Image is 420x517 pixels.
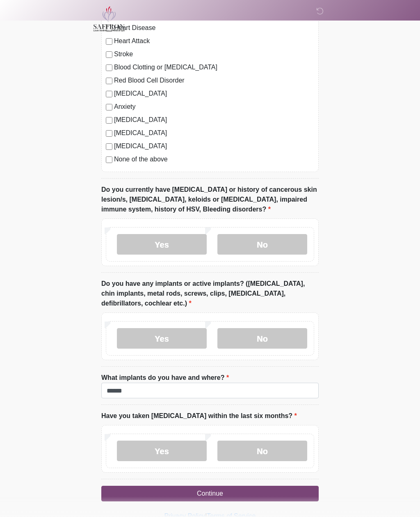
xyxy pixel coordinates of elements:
[114,154,314,164] label: None of the above
[106,51,112,58] input: Stroke
[101,279,319,308] label: Do you have any implants or active implants? ([MEDICAL_DATA], chin implants, metal rods, screws, ...
[106,156,112,163] input: None of the above
[114,102,314,112] label: Anxiety
[93,6,125,32] img: Saffron Laser Aesthetics and Medical Spa Logo
[114,89,314,99] label: [MEDICAL_DATA]
[117,234,207,255] label: Yes
[106,38,112,45] input: Heart Attack
[217,328,307,349] label: No
[106,64,112,71] input: Blood Clotting or [MEDICAL_DATA]
[106,130,112,137] input: [MEDICAL_DATA]
[114,49,314,59] label: Stroke
[114,115,314,125] label: [MEDICAL_DATA]
[106,104,112,110] input: Anxiety
[217,441,307,461] label: No
[101,486,319,501] button: Continue
[114,141,314,151] label: [MEDICAL_DATA]
[106,143,112,150] input: [MEDICAL_DATA]
[114,128,314,138] label: [MEDICAL_DATA]
[101,185,319,214] label: Do you currently have [MEDICAL_DATA] or history of cancerous skin lesion/s, [MEDICAL_DATA], keloi...
[114,36,314,46] label: Heart Attack
[106,91,112,97] input: [MEDICAL_DATA]
[101,373,229,383] label: What implants do you have and where?
[117,441,207,461] label: Yes
[106,117,112,124] input: [MEDICAL_DATA]
[106,78,112,84] input: Red Blood Cell Disorder
[114,62,314,72] label: Blood Clotting or [MEDICAL_DATA]
[217,234,307,255] label: No
[117,328,207,349] label: Yes
[101,411,297,421] label: Have you taken [MEDICAL_DATA] within the last six months?
[114,76,314,85] label: Red Blood Cell Disorder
